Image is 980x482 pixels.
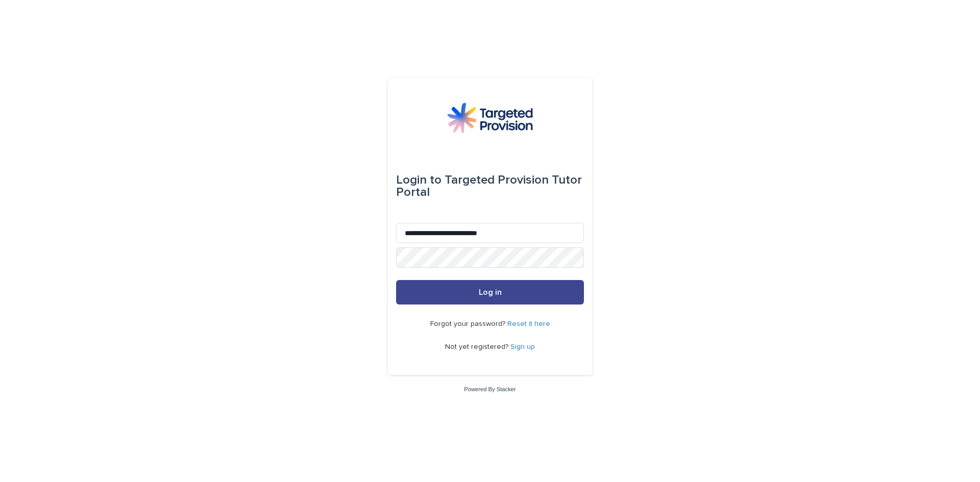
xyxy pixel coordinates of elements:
img: M5nRWzHhSzIhMunXDL62 [447,103,533,133]
span: Forgot your password? [430,320,507,327]
a: Sign up [510,343,535,350]
span: Login to [396,174,442,186]
a: Powered By Stacker [464,386,516,392]
span: Not yet registered? [445,343,510,350]
div: Targeted Provision Tutor Portal [396,166,584,207]
span: Log in [479,288,502,296]
a: Reset it here [507,320,550,327]
button: Log in [396,280,584,305]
